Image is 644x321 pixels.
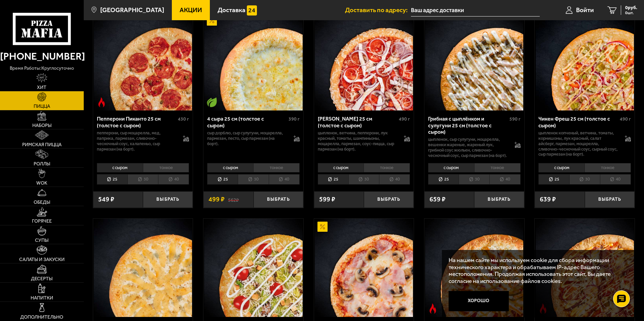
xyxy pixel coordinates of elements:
img: Груша горгондзола 25 см (толстое с сыром) [94,219,192,317]
li: тонкое [143,163,189,172]
a: Острое блюдоФермерская 25 см (толстое с сыром) [424,219,524,317]
li: 25 [97,174,127,185]
span: Горячее [32,219,52,224]
span: Войти [576,7,594,13]
span: Наборы [32,123,51,128]
div: Чикен Фреш 25 см (толстое с сыром) [538,116,618,128]
span: 0 руб. [625,5,637,10]
input: Ваш адрес доставки [411,4,540,17]
a: Чикен Фреш 25 см (толстое с сыром) [535,12,635,110]
li: тонкое [364,163,410,172]
span: [GEOGRAPHIC_DATA] [100,7,164,13]
li: 40 [379,174,410,185]
span: 499 ₽ [209,196,225,203]
span: Акции [180,7,202,13]
span: 639 ₽ [540,196,556,203]
li: 30 [459,174,489,185]
p: сыр дорблю, сыр сулугуни, моцарелла, пармезан, песто, сыр пармезан (на борт). [207,130,287,147]
div: [PERSON_NAME] 25 см (толстое с сыром) [318,116,397,128]
p: цыпленок, сыр сулугуни, моцарелла, вешенки жареные, жареный лук, грибной соус Жюльен, сливочно-че... [428,137,508,158]
img: Цезарь 25 см (толстое с сыром) [204,219,302,317]
p: цыпленок, ветчина, пепперони, лук красный, томаты, шампиньоны, моцарелла, пармезан, соус-пицца, с... [318,130,397,152]
p: цыпленок копченый, ветчина, томаты, корнишоны, лук красный, салат айсберг, пармезан, моцарелла, с... [538,130,618,157]
img: Петровская 25 см (толстое с сыром) [315,12,413,110]
img: Акционный [317,222,328,232]
span: Супы [35,238,48,243]
div: 4 сыра 25 см (толстое с сыром) [207,116,287,128]
span: Пицца [34,104,50,109]
li: 30 [238,174,268,185]
img: Острое блюдо [428,303,438,314]
span: 659 ₽ [429,196,446,203]
li: с сыром [428,163,474,172]
li: 25 [428,174,459,185]
span: Напитки [31,296,53,300]
span: WOK [36,181,47,186]
a: Груша горгондзола 25 см (толстое с сыром) [93,219,193,317]
span: Хит [37,85,46,90]
a: АкционныйПрошутто Фунги 25 см (толстое с сыром) [314,219,414,317]
span: Салаты и закуски [19,257,65,262]
img: Акционный [207,15,217,26]
button: Хорошо [449,291,509,311]
li: тонкое [253,163,300,172]
a: Петровская 25 см (толстое с сыром) [314,12,414,110]
li: 40 [158,174,189,185]
img: Грибная с цыплёнком и сулугуни 25 см (толстое с сыром) [425,12,523,110]
button: Выбрать [143,191,193,208]
span: Дополнительно [20,315,63,320]
span: Римская пицца [22,142,62,147]
li: с сыром [207,163,253,172]
span: Десерты [31,277,52,281]
a: АкционныйВегетарианское блюдо4 сыра 25 см (толстое с сыром) [203,12,303,110]
a: Острое блюдоПепперони Пиканто 25 см (толстое с сыром) [93,12,193,110]
img: Острое блюдо [97,97,107,107]
img: Вегетарианское блюдо [207,97,217,107]
img: 4 сыра 25 см (толстое с сыром) [204,12,302,110]
span: 490 г [620,116,631,122]
li: 30 [348,174,379,185]
li: 40 [269,174,300,185]
button: Выбрать [254,191,303,208]
a: Цезарь 25 см (толстое с сыром) [203,219,303,317]
li: 25 [318,174,348,185]
li: 25 [538,174,569,185]
span: 490 г [399,116,410,122]
span: Роллы [34,162,50,166]
button: Выбрать [585,191,635,208]
img: Фермерская 25 см (толстое с сыром) [425,219,523,317]
li: тонкое [584,163,631,172]
s: 562 ₽ [228,196,239,203]
span: Доставка [218,7,245,13]
img: Чикен Фреш 25 см (толстое с сыром) [536,12,634,110]
li: с сыром [318,163,364,172]
a: Острое блюдоПиццбург 25 см (толстое с сыром) [535,219,635,317]
li: 30 [127,174,158,185]
span: 599 ₽ [319,196,335,203]
span: 549 ₽ [98,196,114,203]
div: Пепперони Пиканто 25 см (толстое с сыром) [97,116,177,128]
button: Выбрать [474,191,524,208]
a: Грибная с цыплёнком и сулугуни 25 см (толстое с сыром) [424,12,524,110]
li: 40 [489,174,520,185]
img: Пиццбург 25 см (толстое с сыром) [536,219,634,317]
span: Обеды [34,200,50,205]
img: 15daf4d41897b9f0e9f617042186c801.svg [247,5,257,15]
li: с сыром [538,163,584,172]
button: Выбрать [364,191,414,208]
p: На нашем сайте мы используем cookie для сбора информации технического характера и обрабатываем IP... [449,257,624,285]
span: 0 шт. [625,11,637,15]
img: Пепперони Пиканто 25 см (толстое с сыром) [94,12,192,110]
li: 25 [207,174,238,185]
span: 430 г [178,116,189,122]
li: 40 [600,174,631,185]
span: 590 г [509,116,521,122]
li: тонкое [474,163,521,172]
span: Доставить по адресу: [345,7,411,13]
li: с сыром [97,163,143,172]
p: пепперони, сыр Моцарелла, мед, паприка, пармезан, сливочно-чесночный соус, халапеньо, сыр пармеза... [97,130,177,152]
img: Прошутто Фунги 25 см (толстое с сыром) [315,219,413,317]
li: 30 [569,174,600,185]
div: Грибная с цыплёнком и сулугуни 25 см (толстое с сыром) [428,116,508,135]
span: 390 г [289,116,300,122]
